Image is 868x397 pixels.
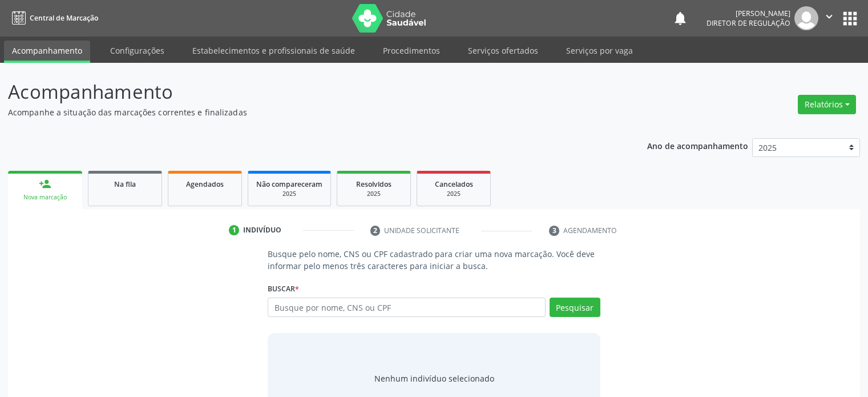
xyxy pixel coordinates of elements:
[102,41,172,61] a: Configurações
[243,225,281,235] div: Indivíduo
[184,41,363,61] a: Estabelecimentos e profissionais de saúde
[186,179,224,189] span: Agendados
[8,106,604,118] p: Acompanhe a situação das marcações correntes e finalizadas
[8,9,98,27] a: Central de Marcação
[30,13,98,23] span: Central de Marcação
[268,280,299,298] label: Buscar
[840,9,860,29] button: apps
[647,138,748,153] p: Ano de acompanhamento
[823,10,835,23] i: 
[16,193,74,202] div: Nova marcação
[706,18,790,28] span: Diretor de regulação
[672,10,688,26] button: notifications
[794,6,818,30] img: img
[256,179,322,189] span: Não compareceram
[268,248,600,272] p: Busque pelo nome, CNS ou CPF cadastrado para criar uma nova marcação. Você deve informar pelo men...
[8,78,604,106] p: Acompanhamento
[345,190,402,198] div: 2025
[229,225,239,235] div: 1
[818,6,840,30] button: 
[375,41,448,61] a: Procedimentos
[356,179,391,189] span: Resolvidos
[256,190,322,198] div: 2025
[550,298,600,317] button: Pesquisar
[39,178,51,190] div: person_add
[425,190,482,198] div: 2025
[268,298,545,317] input: Busque por nome, CNS ou CPF
[798,95,856,114] button: Relatórios
[460,41,546,61] a: Serviços ofertados
[435,179,473,189] span: Cancelados
[374,372,494,384] div: Nenhum indivíduo selecionado
[114,179,136,189] span: Na fila
[558,41,641,61] a: Serviços por vaga
[706,9,790,18] div: [PERSON_NAME]
[4,41,90,63] a: Acompanhamento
